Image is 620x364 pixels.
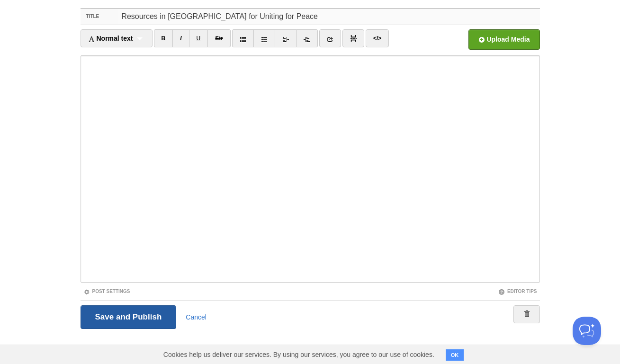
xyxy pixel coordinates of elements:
a: U [189,29,208,47]
a: Editor Tips [498,289,537,294]
a: </> [366,29,389,47]
iframe: Help Scout Beacon - Open [573,317,601,345]
label: Title [81,9,119,24]
span: Cookies help us deliver our services. By using our services, you agree to our use of cookies. [154,345,444,364]
a: B [154,29,173,47]
button: OK [446,349,464,361]
span: Normal text [88,35,133,42]
a: Post Settings [83,289,130,294]
a: Str [207,29,231,47]
img: pagebreak-icon.png [350,35,357,42]
a: Cancel [186,313,207,321]
del: Str [215,35,223,42]
a: I [172,29,189,47]
input: Save and Publish [81,305,177,329]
